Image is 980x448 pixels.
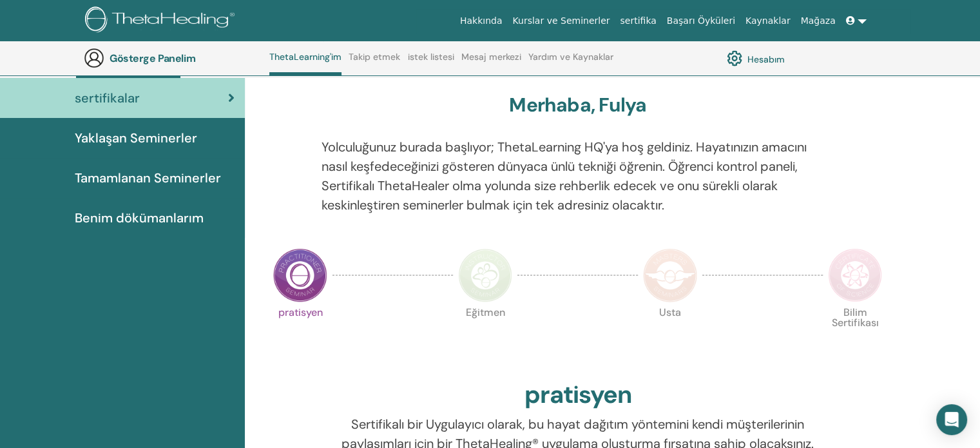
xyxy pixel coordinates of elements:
font: Yaklaşan Seminerler [75,130,197,146]
a: Mağaza [795,9,840,33]
font: sertifikalar [75,90,140,106]
a: istek listesi [408,52,454,72]
a: Hakkında [455,9,508,33]
a: Kurslar ve Seminerler [507,9,615,33]
a: Kaynaklar [740,9,796,33]
img: cog.svg [727,47,742,69]
font: Mağaza [800,15,835,26]
a: Başarı Öyküleri [662,9,740,33]
a: Mesaj merkezi [461,52,521,72]
font: pratisyen [524,378,631,411]
img: Usta [643,248,697,302]
font: ThetaLearning'im [269,51,341,63]
div: Intercom Messenger'ı açın [936,404,967,435]
img: Bilim Sertifikası [828,248,882,302]
a: Yardım ve Kaynaklar [528,52,613,72]
font: Hakkında [460,15,503,26]
font: Yardım ve Kaynaklar [528,51,613,63]
img: logo.png [85,6,239,35]
font: Yolculuğunuz burada başlıyor; ThetaLearning HQ'ya hoş geldiniz. Hayatınızın amacını nasıl keşfede... [322,139,807,213]
font: Takip etmek [349,51,400,63]
font: Benim dökümanlarım [75,209,204,226]
font: Başarı Öyküleri [667,15,735,26]
font: Hesabım [747,53,785,64]
font: Merhaba, Fulya [509,92,646,117]
font: Tamamlanan Seminerler [75,170,221,186]
font: Eğitmen [466,306,505,319]
font: Kaynaklar [745,15,791,26]
font: istek listesi [408,51,454,63]
img: Uygulayıcı [273,248,327,302]
img: Eğitmen [458,248,512,302]
font: Usta [659,306,681,319]
a: ThetaLearning'im [269,52,341,75]
font: Bilim Sertifikası [832,306,879,329]
font: pratisyen [278,306,323,319]
a: Takip etmek [349,52,400,72]
font: Mesaj merkezi [461,51,521,63]
a: Hesabım [727,47,785,69]
font: Gösterge Panelim [110,52,195,65]
font: Kurslar ve Seminerler [512,15,610,26]
a: sertifika [615,9,661,33]
font: sertifika [620,15,656,26]
img: generic-user-icon.jpg [84,48,104,68]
